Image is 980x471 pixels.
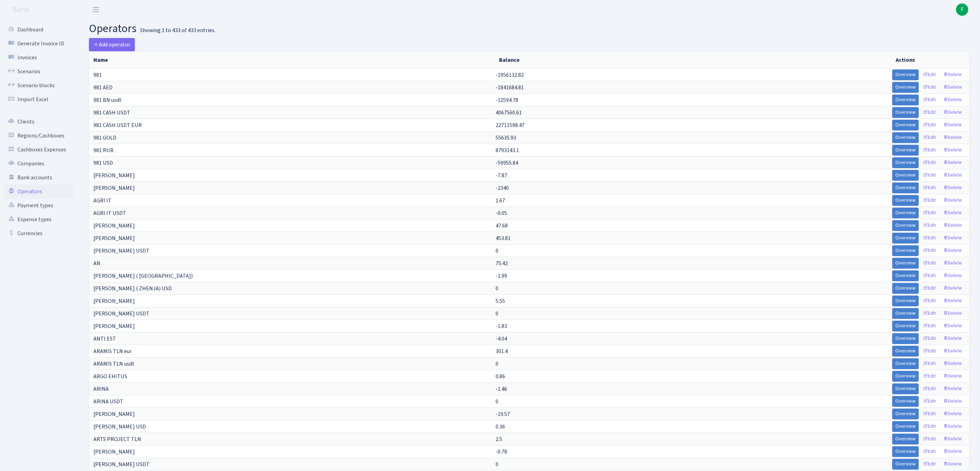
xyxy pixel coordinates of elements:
a: Delete [940,333,965,344]
span: -1841684.81 [496,84,524,91]
span: 0 [496,310,498,317]
span: [PERSON_NAME] [93,322,135,330]
span: -0.78 [496,448,507,456]
span: 981 AED [93,84,113,91]
span: 301.4 [496,347,508,355]
a: Overview [892,69,919,80]
a: Overview [892,120,919,130]
a: Delete [940,383,965,394]
a: Edit [920,446,939,457]
span: -1.99 [496,272,507,280]
a: Edit [920,296,939,306]
a: Edit [920,95,939,105]
a: Delete [940,170,965,181]
a: Overview [892,396,919,407]
button: Toggle navigation [87,4,105,15]
a: Edit [920,82,939,93]
a: Overview [892,258,919,269]
span: ARTS PROJECT TLN [93,435,141,443]
a: Generate Invoice ID [3,37,73,51]
span: ARAMIS TLN eur [93,347,132,355]
a: Scenarios [3,65,73,78]
span: 981 [93,71,102,79]
span: [PERSON_NAME] [93,172,135,179]
a: Edit [920,321,939,331]
a: Delete [940,157,965,168]
a: Delete [940,396,965,407]
a: Invoices [3,51,73,65]
a: Delete [940,120,965,130]
a: Edit [920,308,939,319]
a: Delete [940,195,965,206]
a: Overview [892,434,919,444]
a: Regions/Cashboxes [3,129,73,143]
span: 0 [496,247,498,255]
span: -1956132.82 [496,71,524,79]
span: -7.87 [496,172,507,179]
a: Edit [920,459,939,470]
span: [PERSON_NAME] [93,234,135,242]
span: ARINA [93,385,109,393]
a: Dashboard [3,23,73,37]
span: 4067560.61 [496,109,522,117]
a: Edit [920,270,939,281]
a: Delete [940,446,965,457]
a: Delete [940,69,965,80]
span: F [956,3,968,16]
span: -0.05 [496,209,507,217]
a: Edit [920,157,939,168]
a: Scenario blocks [3,78,73,92]
span: AGRI IT USDT [93,209,126,217]
span: 981 USD [93,159,113,167]
a: Overview [892,82,919,93]
span: [PERSON_NAME] [93,222,135,230]
a: Overview [892,283,919,294]
a: Clients [3,115,73,129]
a: Overview [892,308,919,319]
a: Delete [940,145,965,156]
span: [PERSON_NAME] [93,184,135,192]
a: Delete [940,371,965,382]
a: Edit [920,245,939,256]
span: operators [89,21,137,37]
span: [PERSON_NAME] USDT [93,461,150,468]
a: Edit [920,170,939,181]
a: Edit [920,69,939,80]
a: Delete [940,245,965,256]
a: Delete [940,321,965,331]
a: Overview [892,170,919,181]
a: Delete [940,296,965,306]
a: Cashboxes Expenses [3,143,73,157]
th: Name [89,52,495,68]
span: -2340 [496,184,509,192]
span: -59955.84 [496,159,518,167]
span: 0 [496,461,498,468]
span: [PERSON_NAME] USDT [93,310,150,317]
a: Delete [940,358,965,369]
th: Actions [891,52,969,68]
a: Delete [940,132,965,143]
a: Delete [940,258,965,269]
span: 981 CASH USDT [93,109,130,117]
a: Overview [892,296,919,306]
a: Delete [940,233,965,244]
a: Delete [940,270,965,281]
a: Overview [892,409,919,419]
a: Currencies [3,226,73,240]
a: Edit [920,208,939,218]
a: Delete [940,95,965,105]
span: -1.83 [496,322,507,330]
span: [PERSON_NAME] [93,410,135,418]
a: Edit [920,434,939,444]
a: Edit [920,258,939,269]
span: [PERSON_NAME] ( ZHENJA) USD [93,285,172,292]
a: Overview [892,346,919,357]
a: Import Excel [3,92,73,106]
span: 2.5 [496,435,502,443]
span: 8793143.1 [496,147,519,154]
a: Overview [892,446,919,457]
a: Edit [920,233,939,244]
a: Delete [940,434,965,444]
a: Add operator [89,38,135,51]
a: Overview [892,208,919,218]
